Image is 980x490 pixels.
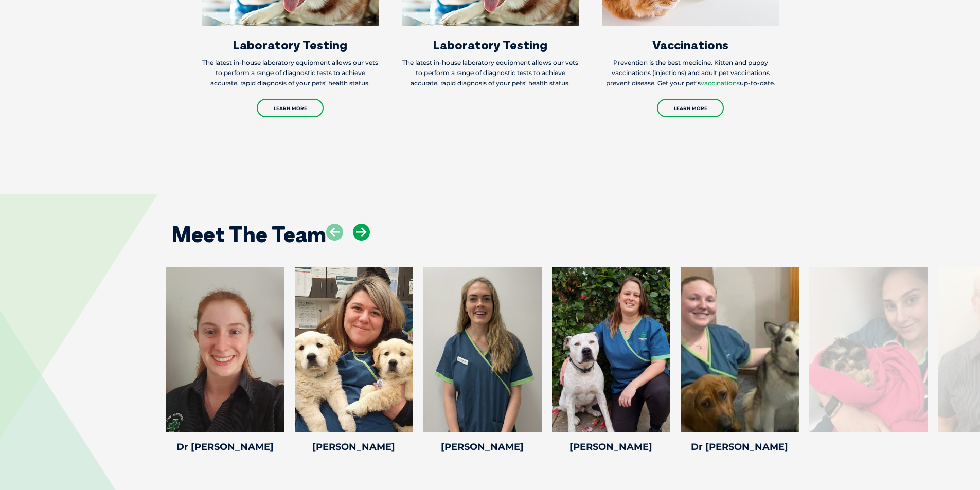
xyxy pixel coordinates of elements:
p: Prevention is the best medicine. Kitten and puppy vaccinations (injections) and adult pet vaccina... [602,58,779,88]
h3: Vaccinations [602,39,779,51]
a: Learn More [657,99,724,117]
p: The latest in-house laboratory equipment allows our vets to perform a range of diagnostic tests t... [202,58,379,88]
p: The latest in-house laboratory equipment allows our vets to perform a range of diagnostic tests t... [402,58,579,88]
h4: [PERSON_NAME] [552,442,670,451]
h4: Dr [PERSON_NAME] [166,442,284,451]
h3: Laboratory Testing [202,39,379,51]
h4: Dr [PERSON_NAME] [681,442,799,451]
a: Learn More [257,99,324,117]
a: vaccinations [701,79,740,87]
h2: Meet The Team [171,224,326,245]
h3: Laboratory Testing [402,39,579,51]
h4: [PERSON_NAME] [423,442,542,451]
h4: [PERSON_NAME] [295,442,413,451]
